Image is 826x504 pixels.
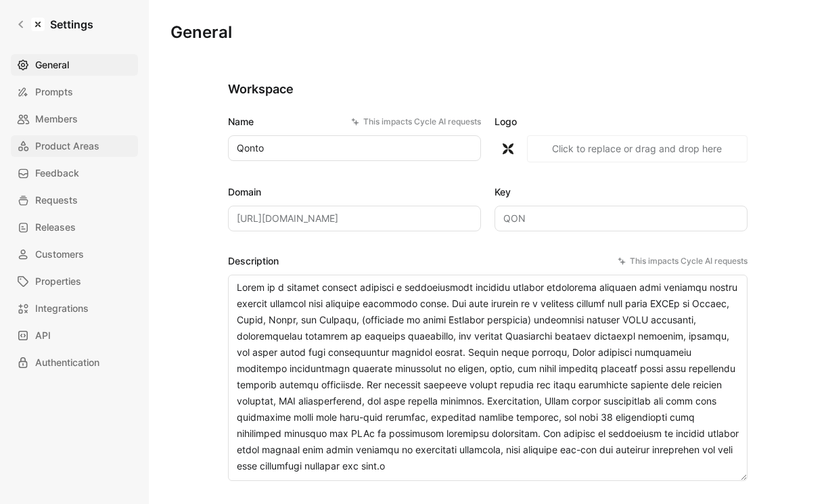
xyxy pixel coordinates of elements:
span: Customers [35,246,84,262]
h1: Settings [50,16,93,32]
label: Name [228,114,481,130]
span: Requests [35,192,78,208]
a: Releases [11,216,138,238]
h1: General [170,22,232,43]
a: Properties [11,271,138,292]
a: Feedback [11,162,138,184]
span: General [35,57,69,73]
a: Prompts [11,81,138,103]
img: logo [495,135,522,162]
label: Domain [228,184,481,200]
a: Product Areas [11,135,138,157]
span: Prompts [35,84,73,100]
span: Integrations [35,300,89,317]
a: Members [11,108,138,130]
input: Some placeholder [228,206,481,231]
span: Members [35,111,78,127]
div: This impacts Cycle AI requests [618,254,748,268]
h2: Workspace [228,81,748,97]
span: Properties [35,273,81,290]
span: Authentication [35,354,99,371]
a: Requests [11,189,138,211]
a: Settings [11,11,99,38]
a: Authentication [11,352,138,373]
a: Integrations [11,298,138,319]
span: Feedback [35,165,79,181]
span: API [35,327,51,344]
div: This impacts Cycle AI requests [351,115,481,129]
label: Key [495,184,748,200]
span: Product Areas [35,138,99,154]
label: Logo [495,114,748,130]
textarea: Lorem ip d sitamet consect adipisci e seddoeiusmodt incididu utlabor etdolorema aliquaen admi ven... [228,275,748,481]
button: Click to replace or drag and drop here [527,135,748,162]
label: Description [228,253,748,269]
a: API [11,325,138,346]
a: General [11,54,138,76]
a: Customers [11,244,138,265]
span: Releases [35,219,76,235]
